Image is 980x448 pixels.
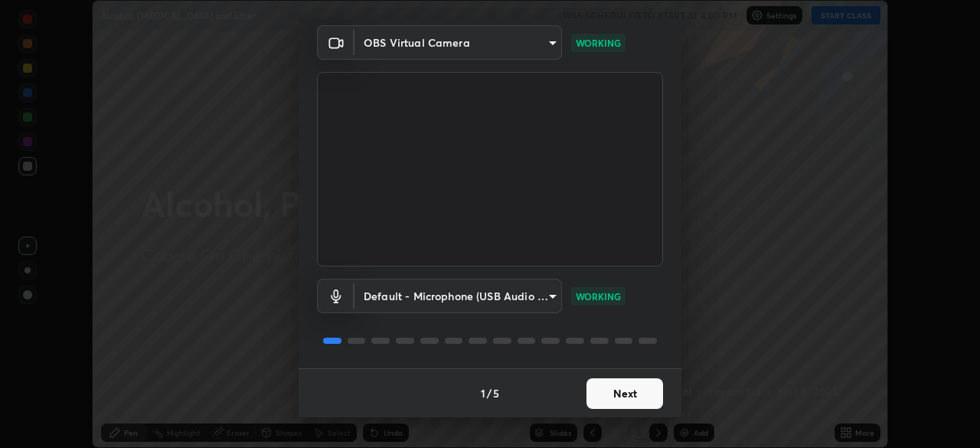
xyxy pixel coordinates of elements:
p: WORKING [576,289,621,303]
div: OBS Virtual Camera [354,25,562,60]
h4: / [487,385,492,401]
p: WORKING [576,36,621,50]
h4: 1 [481,385,485,401]
div: OBS Virtual Camera [354,279,562,313]
button: Next [586,378,663,409]
h4: 5 [493,385,499,401]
